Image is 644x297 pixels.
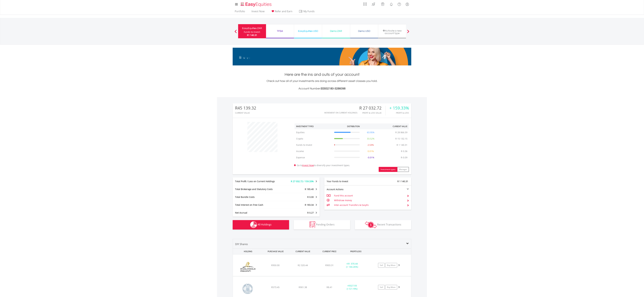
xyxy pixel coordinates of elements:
div: PURCHASE VALUE [262,249,289,254]
div: R45 139.32 [235,106,256,110]
td: R-0.09 [399,154,409,161]
td: Income [295,148,333,154]
span: R573.45 [271,286,280,289]
img: EasyEquities_Logo.png [240,2,273,7]
div: Funds to invest: [244,30,260,34]
a: Notifications [387,1,395,7]
a: Buy More [385,263,397,268]
span: R 1 140.31 [397,180,408,183]
a: Portfolio [233,10,246,15]
span: EE832180-3286098 [321,87,346,90]
div: Total Brokerage and Statutory Costs [233,188,283,191]
a: My Profile [403,1,411,8]
button: All Holdings [233,220,289,230]
button: Pending Orders [294,220,350,230]
div: R 27 032.72 [359,106,385,110]
div: Movement on Current Holdings: [324,112,358,114]
div: Activate a new account type [380,29,404,35]
span: Refer and Earn [275,10,292,13]
img: EQU.ZA.ANG.png [234,258,261,275]
div: EasyEquities ZAR [240,26,264,30]
div: Demo USD [352,29,376,33]
span: Recent Transactions [377,223,401,226]
td: R 1 140.31 [395,142,409,148]
a: Invest Now [250,10,266,15]
div: HOLDING [233,249,262,254]
div: Your Funds to Invest [324,180,368,183]
td: 0.01% [361,148,380,154]
td: Crypto [295,136,333,142]
span: R 0.27 [307,211,314,214]
a: Vouchers [378,1,387,7]
div: PROFIT/LOSS [343,249,369,254]
img: transactions-zar-wht.png [365,221,377,228]
h1: Here are the ins and outs of your account [233,72,411,77]
div: Go to to diversify your investment types. [292,120,411,172]
div: Net Accrual [233,211,283,214]
div: Distribution [347,125,360,128]
td: Inter-account Transfers & EasyFx [334,203,404,207]
span: R950.00 [271,264,280,267]
td: Withdraw money [334,198,404,203]
div: Profit & Loss Value [359,112,385,114]
div: Total Bundle Costs [233,195,283,199]
div: + (+ 57.19%) [340,284,364,290]
span: DIY Shares [235,242,248,246]
th: Investment Types [295,123,333,129]
button: Manager [397,167,409,172]
a: Invest Now [302,164,314,167]
th: Current Value [380,123,409,129]
div: CURRENT VALUE [290,249,316,254]
td: R 0.36 [399,148,409,154]
span: R901.38 [299,286,307,289]
a: AppsGrid [361,1,369,6]
img: pending_instructions-wht.png [309,221,315,228]
div: Total Interest on Free Cash [233,203,283,206]
span: All Holdings [258,223,272,226]
td: 63.95% [361,129,380,136]
a: Buy More [385,285,397,290]
div: CURRENT VALUE [235,112,256,114]
img: thrive-v2.svg [371,2,376,7]
div: + 159.33% [389,106,409,110]
span: R903.31 [325,264,334,267]
div: TFSA [268,29,292,33]
td: R 28 866.59 [394,129,409,136]
img: holdings-wht.png [250,221,257,228]
td: 2.53% [361,142,380,148]
td: -0.01% [361,154,380,161]
div: Check out how all of your investments are doing across different asset classes you hold. [233,79,411,91]
a: Sell [378,263,385,268]
span: R327.93 [349,284,357,287]
span: R 183.34 [305,203,314,206]
div: CURRENT PRICE [317,249,342,254]
a: Sell [378,285,385,290]
td: Funds to Invest [295,142,333,148]
button: Recent Transactions [355,220,411,230]
span: My Funds [299,9,319,13]
a: Refer and Earn [270,10,294,15]
div: Profit & Loss [389,112,409,114]
span: R 27 032.72 / 159.33% [291,180,314,183]
div: Demo ZAR [324,29,348,33]
div: EasyEquities USD [296,29,320,33]
span: R8.41 [327,286,332,289]
h3: Account Number: [233,86,411,91]
span: R1 370.44 [348,262,358,265]
span: Pending Orders [316,223,335,226]
button: Investment types [379,167,397,172]
span: R 0.00 [307,195,314,198]
div: Total Profit / Loss on Current Holdings [233,180,283,183]
a: FAQ's and Support [395,1,403,7]
img: EasyMortage Promotion Banner [233,48,411,65]
div: + (+ 144.26%) [340,262,364,268]
img: grid-menu-icon.svg [363,2,367,6]
div: Account Actions [324,188,368,191]
img: vouchers-v2.svg [380,2,385,7]
td: R 15 132.15 [394,136,409,142]
td: Fund this account [334,193,404,198]
span: R 185.40 [305,188,314,191]
td: Equities [295,129,333,136]
span: R2 320.44 [298,264,308,267]
span: R1 140.31 [247,34,257,37]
